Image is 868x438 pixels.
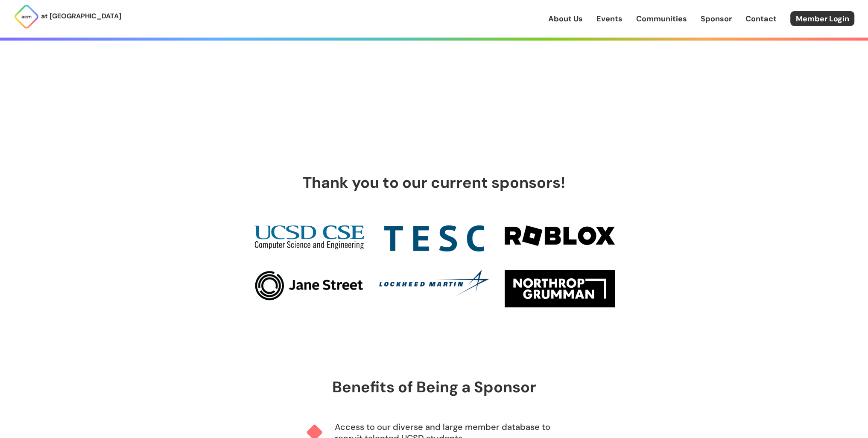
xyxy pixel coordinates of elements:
[379,270,489,296] img: Lockheed Martin
[41,11,121,22] p: at [GEOGRAPHIC_DATA]
[596,13,623,24] a: Events
[745,13,777,24] a: Contact
[790,11,854,26] a: Member Login
[384,225,484,251] img: TESC
[332,379,536,396] h1: Benefits of Being a Sponsor
[254,270,364,301] img: Jane Street
[505,225,615,246] img: Roblox
[636,13,687,24] a: Communities
[14,4,121,29] a: at [GEOGRAPHIC_DATA]
[254,225,364,249] img: CSE
[286,174,582,191] h1: Thank you to our current sponsors!
[505,270,615,307] img: Northrop Grumman
[548,13,583,24] a: About Us
[14,4,39,29] img: ACM Logo
[701,13,732,24] a: Sponsor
